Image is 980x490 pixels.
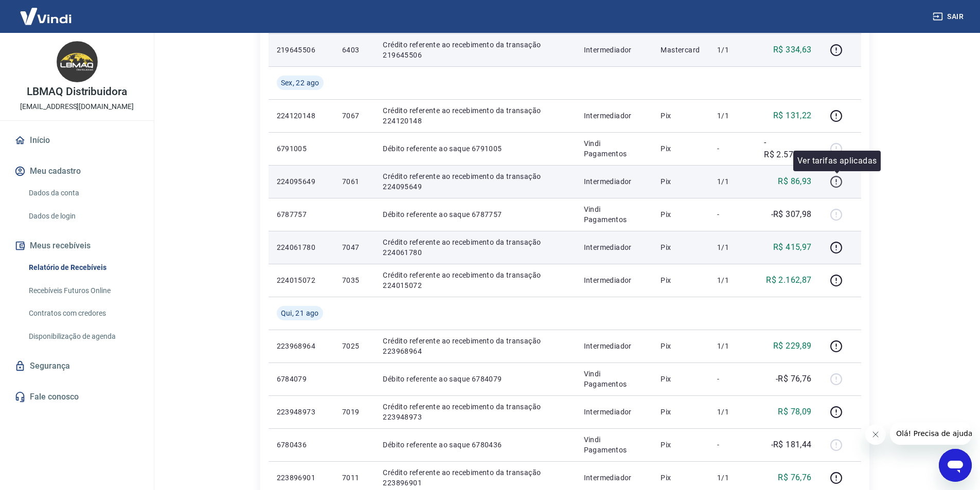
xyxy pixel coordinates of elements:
p: Crédito referente ao recebimento da transação 224120148 [383,105,567,126]
p: R$ 229,89 [773,340,812,352]
p: 6403 [342,45,366,55]
p: 1/1 [717,473,747,483]
a: Relatório de Recebíveis [25,257,141,278]
a: Segurança [12,355,141,377]
p: R$ 2.162,87 [766,274,811,286]
p: - [717,143,747,154]
img: 1cb35800-e1a6-4b74-9bc0-cfea878883b6.jpeg [57,41,98,82]
p: 224061780 [277,242,326,252]
p: - [717,440,747,450]
p: 219645506 [277,45,326,55]
a: Disponibilização de agenda [25,326,141,347]
a: Início [12,129,141,152]
a: Dados de login [25,206,141,227]
span: Qui, 21 ago [281,308,319,318]
p: Débito referente ao saque 6780436 [383,440,567,450]
p: 223948973 [277,407,326,417]
p: LBMAQ Distribuidora [27,86,127,97]
iframe: Mensagem da empresa [890,422,972,445]
p: 1/1 [717,45,747,55]
p: Intermediador [584,341,645,351]
p: 1/1 [717,407,747,417]
p: 224015072 [277,275,326,285]
p: Crédito referente ao recebimento da transação 223948973 [383,402,567,422]
p: 7025 [342,341,366,351]
p: Vindi Pagamentos [584,434,645,455]
p: 1/1 [717,242,747,252]
p: 6784079 [277,374,326,384]
p: Crédito referente ao recebimento da transação 223896901 [383,467,567,488]
button: Meu cadastro [12,160,141,183]
p: 6791005 [277,143,326,154]
p: Pix [661,209,701,220]
p: Pix [661,176,701,187]
p: Vindi Pagamentos [584,204,645,225]
p: Crédito referente ao recebimento da transação 224095649 [383,171,567,192]
p: 7067 [342,111,366,121]
p: Intermediador [584,275,645,285]
p: R$ 86,93 [778,175,811,188]
p: Pix [661,111,701,121]
p: Pix [661,440,701,450]
button: Sair [931,7,968,26]
a: Fale conosco [12,386,141,408]
p: Ver tarifas aplicadas [797,155,877,167]
p: Débito referente ao saque 6787757 [383,209,567,220]
p: Intermediador [584,111,645,121]
p: -R$ 181,44 [771,439,812,451]
p: 7061 [342,176,366,187]
p: Crédito referente ao recebimento da transação 219645506 [383,40,567,60]
span: Sex, 22 ago [281,78,319,88]
p: Crédito referente ao recebimento da transação 224061780 [383,237,567,258]
p: R$ 334,63 [773,44,812,56]
p: 223896901 [277,473,326,483]
p: 1/1 [717,275,747,285]
p: 224120148 [277,111,326,121]
p: Pix [661,275,701,285]
p: - [717,374,747,384]
p: Débito referente ao saque 6784079 [383,374,567,384]
p: 7035 [342,275,366,285]
p: R$ 131,22 [773,110,812,122]
p: 1/1 [717,176,747,187]
p: 7047 [342,242,366,252]
p: Pix [661,143,701,154]
img: Vindi [12,1,79,32]
p: - [717,209,747,220]
p: 1/1 [717,111,747,121]
p: Pix [661,242,701,252]
a: Contratos com credores [25,303,141,324]
p: Crédito referente ao recebimento da transação 223968964 [383,336,567,356]
p: -R$ 307,98 [771,208,812,221]
span: Olá! Precisa de ajuda? [6,7,86,15]
p: 7011 [342,473,366,483]
p: R$ 76,76 [778,471,811,484]
p: 223968964 [277,341,326,351]
iframe: Botão para abrir a janela de mensagens [939,449,972,482]
p: Pix [661,374,701,384]
p: 7019 [342,407,366,417]
a: Recebíveis Futuros Online [25,280,141,301]
p: 6787757 [277,209,326,220]
p: Intermediador [584,407,645,417]
p: Pix [661,407,701,417]
p: Pix [661,341,701,351]
p: Intermediador [584,176,645,187]
p: R$ 415,97 [773,241,812,253]
p: Vindi Pagamentos [584,369,645,389]
p: Vindi Pagamentos [584,138,645,159]
button: Meus recebíveis [12,234,141,257]
p: 1/1 [717,341,747,351]
p: R$ 78,09 [778,406,811,418]
p: Pix [661,473,701,483]
p: 224095649 [277,176,326,187]
p: Crédito referente ao recebimento da transação 224015072 [383,270,567,291]
p: Mastercard [661,45,701,55]
p: Débito referente ao saque 6791005 [383,143,567,154]
p: Intermediador [584,45,645,55]
p: Intermediador [584,242,645,252]
a: Dados da conta [25,183,141,204]
iframe: Fechar mensagem [865,424,886,445]
p: -R$ 76,76 [776,373,812,385]
p: [EMAIL_ADDRESS][DOMAIN_NAME] [20,101,134,112]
